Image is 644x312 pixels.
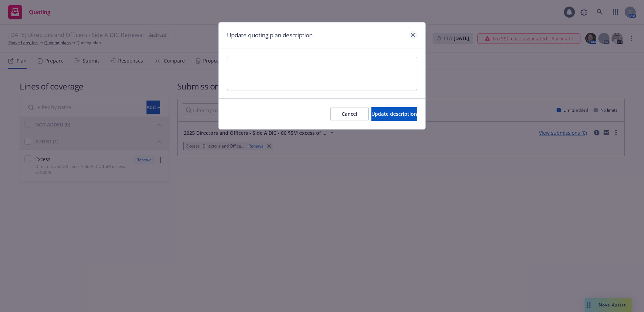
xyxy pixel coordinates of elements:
[227,31,313,40] h1: Update quoting plan description
[371,111,417,117] span: Update description
[330,107,369,121] button: Cancel
[371,107,417,121] button: Update description
[409,31,417,39] a: close
[342,111,357,117] span: Cancel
